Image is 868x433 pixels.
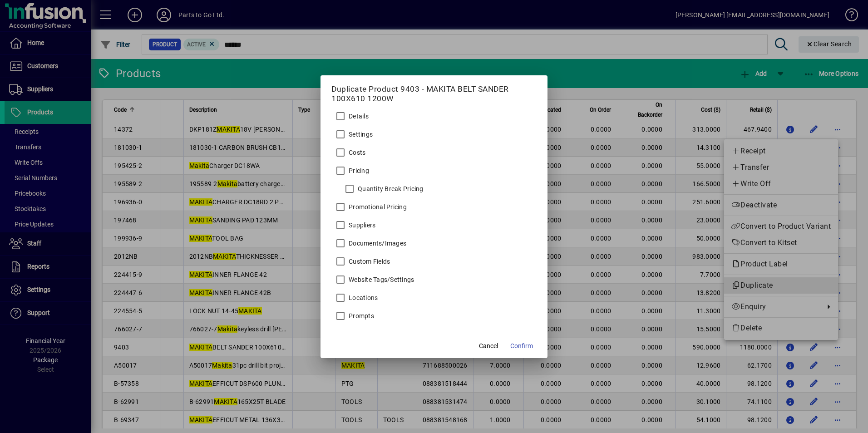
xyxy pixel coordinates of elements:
[347,148,365,157] label: Costs
[347,112,369,121] label: Details
[347,257,390,266] label: Custom Fields
[347,275,414,284] label: Website Tags/Settings
[347,293,378,302] label: Locations
[474,338,503,354] button: Cancel
[347,130,373,139] label: Settings
[510,341,533,351] span: Confirm
[479,341,498,351] span: Cancel
[347,311,374,320] label: Prompts
[347,239,406,248] label: Documents/Images
[507,338,537,354] button: Confirm
[347,166,369,175] label: Pricing
[356,184,424,193] label: Quantity Break Pricing
[347,221,375,230] label: Suppliers
[331,84,537,103] h5: Duplicate Product 9403 - MAKITA BELT SANDER 100X610 1200W
[347,202,407,212] label: Promotional Pricing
